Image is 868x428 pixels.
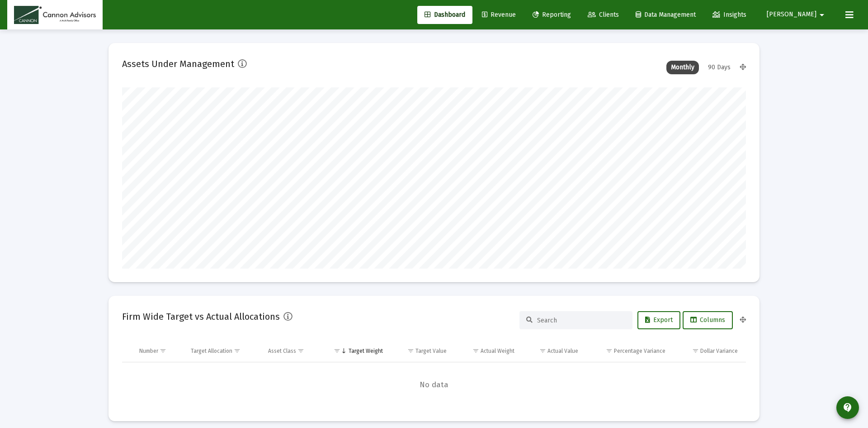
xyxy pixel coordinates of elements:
[636,11,696,19] span: Data Management
[453,340,521,362] td: Column Actual Weight
[389,340,453,362] td: Column Target Value
[262,340,322,362] td: Column Asset Class
[122,309,280,324] h2: Firm Wide Target vs Actual Allocations
[614,347,665,355] div: Percentage Variance
[628,6,703,24] a: Data Management
[122,340,746,408] div: Data grid
[703,61,735,74] div: 90 Days
[321,340,389,362] td: Column Target Weight
[133,340,184,362] td: Column Number
[585,340,671,362] td: Column Percentage Variance
[139,347,158,355] div: Number
[415,347,447,355] div: Target Value
[756,5,838,24] button: [PERSON_NAME]
[533,11,571,19] span: Reporting
[692,347,699,354] span: Show filter options for column 'Dollar Variance'
[160,347,166,354] span: Show filter options for column 'Number'
[349,347,383,355] div: Target Weight
[537,317,626,324] input: Search
[767,11,816,19] span: [PERSON_NAME]
[525,6,578,24] a: Reporting
[606,347,613,354] span: Show filter options for column 'Percentage Variance'
[672,340,746,362] td: Column Dollar Variance
[122,57,234,71] h2: Assets Under Management
[297,347,304,354] span: Show filter options for column 'Asset Class'
[588,11,619,19] span: Clients
[816,6,827,24] mat-icon: arrow_drop_down
[580,6,626,24] a: Clients
[700,347,738,355] div: Dollar Variance
[712,11,746,19] span: Insights
[637,311,680,329] button: Export
[14,6,96,24] img: Dashboard
[268,347,296,355] div: Asset Class
[482,11,516,19] span: Revenue
[690,316,725,324] span: Columns
[122,380,746,390] span: No data
[481,347,514,355] div: Actual Weight
[184,340,262,362] td: Column Target Allocation
[334,347,340,354] span: Show filter options for column 'Target Weight'
[645,316,673,324] span: Export
[191,347,232,355] div: Target Allocation
[475,6,523,24] a: Revenue
[417,6,472,24] a: Dashboard
[407,347,414,354] span: Show filter options for column 'Target Value'
[547,347,578,355] div: Actual Value
[842,402,853,413] mat-icon: contact_support
[234,347,241,354] span: Show filter options for column 'Target Allocation'
[683,311,733,329] button: Columns
[425,11,465,19] span: Dashboard
[666,61,699,74] div: Monthly
[705,6,754,24] a: Insights
[539,347,546,354] span: Show filter options for column 'Actual Value'
[521,340,585,362] td: Column Actual Value
[472,347,479,354] span: Show filter options for column 'Actual Weight'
